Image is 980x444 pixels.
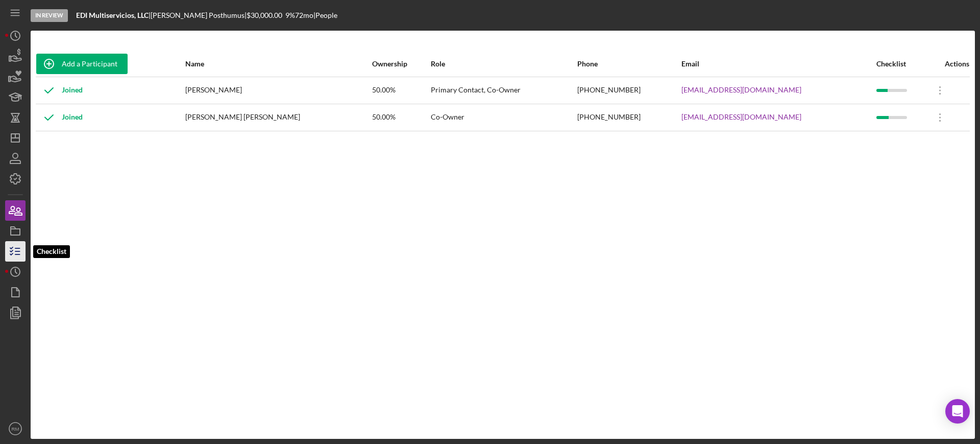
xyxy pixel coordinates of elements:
[62,54,117,74] div: Add a Participant
[681,113,801,121] a: [EMAIL_ADDRESS][DOMAIN_NAME]
[577,105,680,130] div: [PHONE_NUMBER]
[431,105,576,130] div: Co-Owner
[577,60,680,68] div: Phone
[285,11,295,19] div: 9 %
[76,11,149,19] b: EDI Multiservicios, LLC
[577,78,680,103] div: [PHONE_NUMBER]
[36,78,83,103] div: Joined
[36,105,83,130] div: Joined
[295,11,313,19] div: 72 mo
[431,78,576,103] div: Primary Contact, Co-Owner
[36,54,128,74] button: Add a Participant
[185,78,371,103] div: [PERSON_NAME]
[681,60,875,68] div: Email
[76,11,151,19] div: |
[372,60,430,68] div: Ownership
[431,60,576,68] div: Role
[5,418,26,439] button: RM
[876,60,926,68] div: Checklist
[372,78,430,103] div: 50.00%
[681,86,801,94] a: [EMAIL_ADDRESS][DOMAIN_NAME]
[313,11,337,19] div: | People
[151,11,247,19] div: [PERSON_NAME] Posthumus |
[247,11,285,19] div: $30,000.00
[185,60,371,68] div: Name
[945,399,970,424] div: Open Intercom Messenger
[185,105,371,130] div: [PERSON_NAME] [PERSON_NAME]
[12,426,19,432] text: RM
[927,60,969,68] div: Actions
[372,105,430,130] div: 50.00%
[31,9,68,22] div: In Review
